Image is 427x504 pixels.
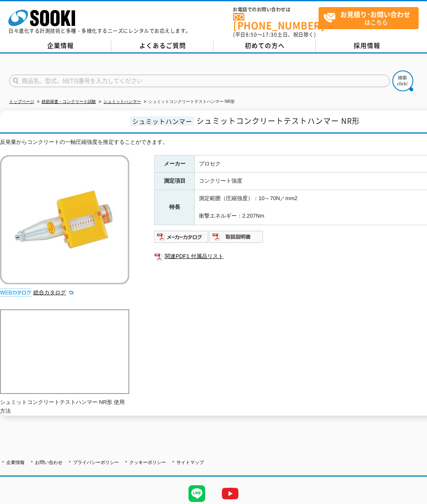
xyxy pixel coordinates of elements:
[246,31,257,38] span: 8:50
[233,31,316,38] span: (平日 ～ 土日、祝日除く)
[213,40,316,52] a: 初めての方へ
[209,236,264,242] a: 取扱説明書
[130,116,194,126] span: シュミットハンマー
[9,99,34,104] a: トップページ
[154,236,209,242] a: メーカーカタログ
[319,7,419,29] a: お見積り･お問い合わせはこちら
[262,31,277,38] span: 17:30
[9,75,390,87] input: 商品名、型式、NETIS番号を入力してください
[316,40,418,52] a: 採用情報
[73,460,119,465] a: プライバシーポリシー
[209,230,264,243] img: 取扱説明書
[392,70,413,91] img: btn_search.png
[9,40,111,52] a: 企業情報
[245,41,285,50] span: 初めての方へ
[8,28,191,33] p: 日々進化する計測技術と多種・多様化するニーズにレンタルでお応えします。
[142,98,235,106] li: シュミットコンクリートテストハンマー NR形
[154,230,209,243] img: メーカーカタログ
[233,7,319,12] span: お電話でのお問い合わせは
[340,9,410,19] strong: お見積り･お問い合わせ
[176,460,204,465] a: サイトマップ
[155,190,195,225] th: 特長
[103,99,141,104] a: シュミットハンマー
[155,155,195,173] th: メーカー
[42,99,96,104] a: 鉄筋探査・コンクリート試験
[111,40,213,52] a: よくあるご質問
[196,115,360,126] span: シュミットコンクリートテストハンマー NR形
[323,8,418,28] span: はこちら
[33,289,74,296] a: 総合カタログ
[155,173,195,190] th: 測定項目
[6,460,25,465] a: 企業情報
[35,460,63,465] a: お問い合わせ
[233,13,319,30] a: [PHONE_NUMBER]
[129,460,166,465] a: クッキーポリシー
